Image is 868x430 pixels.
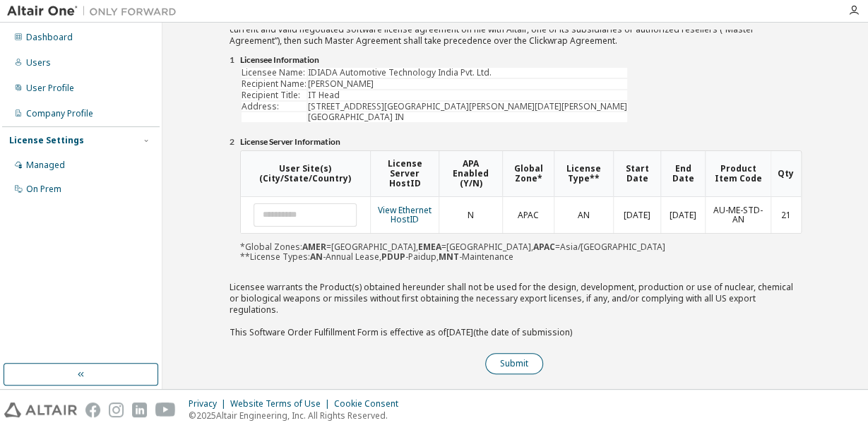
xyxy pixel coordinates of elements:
td: [DATE] [660,197,706,234]
button: Submit [485,353,543,374]
div: Cookie Consent [334,398,407,410]
b: PDUP [381,251,405,263]
a: View Ethernet HostID [378,204,432,226]
td: IDIADA Automotive Technology India Pvt. Ltd. [308,68,627,78]
img: linkedin.svg [132,402,147,417]
p: © 2025 Altair Engineering, Inc. All Rights Reserved. [189,410,407,422]
b: APAC [533,241,555,253]
img: altair_logo.svg [4,402,77,417]
b: AN [310,251,323,263]
td: AN [554,197,613,234]
img: facebook.svg [85,402,100,417]
div: *Global Zones: =[GEOGRAPHIC_DATA], =[GEOGRAPHIC_DATA], =Asia/[GEOGRAPHIC_DATA] **License Types: -... [240,150,802,262]
b: MNT [439,251,459,263]
b: AMER [302,241,326,253]
li: License Server Information [240,137,802,148]
img: Altair One [7,4,184,18]
div: User Profile [26,83,74,94]
img: youtube.svg [155,402,176,417]
div: License Settings [9,135,84,146]
td: [GEOGRAPHIC_DATA] IN [308,112,627,122]
th: User Site(s) (City/State/Country) [241,151,371,196]
td: APAC [502,197,554,234]
th: End Date [660,151,706,196]
div: Privacy [189,398,230,410]
div: Managed [26,160,65,171]
th: Global Zone* [502,151,554,196]
img: instagram.svg [109,402,124,417]
td: [STREET_ADDRESS][GEOGRAPHIC_DATA][PERSON_NAME][DATE][PERSON_NAME] [308,102,627,112]
th: License Server HostID [370,151,439,196]
td: IT Head [308,90,627,100]
div: Company Profile [26,108,93,119]
b: EMEA [418,241,441,253]
div: On Prem [26,184,61,195]
td: 21 [771,197,801,234]
td: N [439,197,502,234]
td: AU-ME-STD-AN [705,197,770,234]
th: APA Enabled (Y/N) [439,151,502,196]
th: Qty [771,151,801,196]
th: Start Date [613,151,660,196]
td: Licensee Name: [242,68,307,78]
td: Recipient Name: [242,79,307,89]
div: Website Terms of Use [230,398,334,410]
td: [DATE] [613,197,660,234]
td: Recipient Title: [242,90,307,100]
div: Dashboard [26,32,73,43]
th: License Type** [554,151,613,196]
td: Address: [242,102,307,112]
th: Product Item Code [705,151,770,196]
td: [PERSON_NAME] [308,79,627,89]
li: Licensee Information [240,55,802,66]
div: Users [26,57,51,68]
